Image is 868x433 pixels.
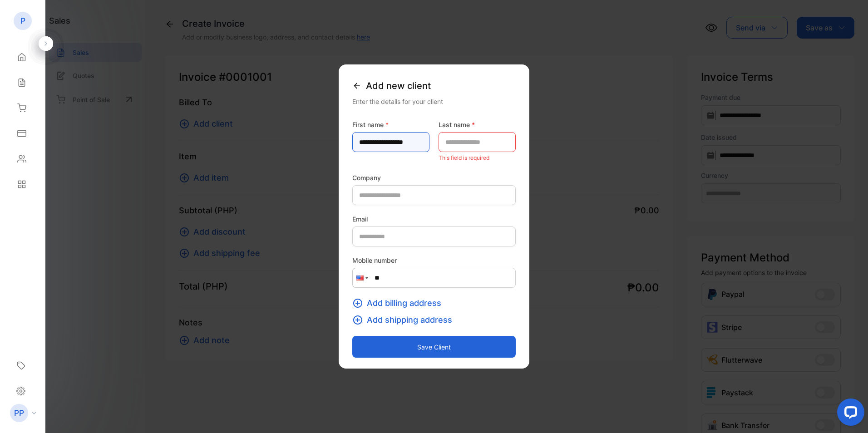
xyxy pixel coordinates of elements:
[14,407,24,419] p: PP
[352,214,516,224] label: Email
[353,268,370,287] div: United States: + 1
[830,395,868,433] iframe: LiveChat chat widget
[352,97,516,106] div: Enter the details for your client
[367,297,441,309] span: Add billing address
[20,15,25,27] p: P
[352,120,429,129] label: First name
[439,120,516,129] label: Last name
[352,173,516,182] label: Company
[352,336,516,358] button: Save client
[366,79,431,93] span: Add new client
[352,297,447,309] button: Add billing address
[352,314,458,326] button: Add shipping address
[352,256,516,265] label: Mobile number
[439,152,516,164] p: This field is required
[367,314,452,326] span: Add shipping address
